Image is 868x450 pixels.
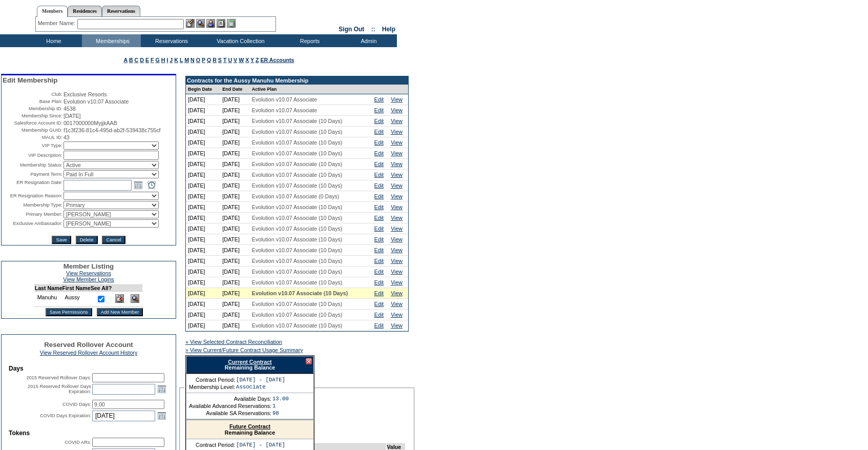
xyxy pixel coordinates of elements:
[252,290,348,296] span: Evolution v10.07 Associate (10 Days)
[371,26,375,33] span: ::
[3,91,62,97] td: Club:
[151,57,154,63] a: F
[220,127,250,137] td: [DATE]
[252,279,343,285] span: Evolution v10.07 Associate (10 Days)
[374,150,384,156] a: Edit
[63,134,70,140] span: 43
[391,107,403,113] a: View
[252,269,343,275] span: Evolution v10.07 Associate (10 Days)
[220,116,250,127] td: [DATE]
[46,308,92,316] input: Save Permissions
[76,236,98,244] input: Delete
[44,341,133,349] span: Reserved Rollover Account
[391,312,403,318] a: View
[38,19,77,28] div: Member Name:
[252,226,343,232] span: Evolution v10.07 Associate (10 Days)
[186,310,220,320] td: [DATE]
[220,94,250,105] td: [DATE]
[256,57,259,63] a: Z
[391,247,403,253] a: View
[63,113,81,119] span: [DATE]
[374,322,384,329] a: Edit
[250,85,372,94] td: Active Plan
[156,410,167,421] a: Open the calendar popup.
[220,137,250,148] td: [DATE]
[63,262,114,270] span: Member Listing
[186,288,220,299] td: [DATE]
[374,269,384,275] a: Edit
[252,322,343,329] span: Evolution v10.07 Associate (10 Days)
[131,294,139,303] img: View Dashboard
[374,226,384,232] a: Edit
[252,161,343,167] span: Evolution v10.07 Associate (10 Days)
[63,276,114,282] a: View Member Logins
[135,57,139,63] a: C
[3,192,62,200] td: ER Resignation Reason:
[391,150,403,156] a: View
[189,377,235,383] td: Contract Period:
[227,19,236,28] img: b_calculator.gif
[185,339,282,345] a: » View Selected Contract Reconciliation
[3,120,62,126] td: Salesforce Account ID:
[186,191,220,202] td: [DATE]
[260,57,294,63] a: ER Accounts
[62,402,91,407] label: COVID Days:
[186,170,220,180] td: [DATE]
[186,213,220,223] td: [DATE]
[186,180,220,191] td: [DATE]
[3,151,62,160] td: VIP Description:
[252,129,343,135] span: Evolution v10.07 Associate (10 Days)
[374,96,384,103] a: Edit
[220,170,250,180] td: [DATE]
[374,182,384,189] a: Edit
[252,215,343,221] span: Evolution v10.07 Associate (10 Days)
[391,96,403,103] a: View
[3,219,62,228] td: Exclusive Ambassador:
[40,413,91,418] label: COVID Days Expiration:
[279,34,338,47] td: Reports
[145,57,149,63] a: E
[391,129,403,135] a: View
[374,312,384,318] a: Edit
[228,57,232,63] a: U
[34,285,62,292] td: Last Name
[391,279,403,285] a: View
[156,383,167,395] a: Open the calendar popup.
[391,193,403,199] a: View
[3,98,62,105] td: Base Plan:
[186,256,220,267] td: [DATE]
[374,279,384,285] a: Edit
[3,179,62,191] td: ER Resignation Date:
[186,116,220,127] td: [DATE]
[62,285,91,292] td: First Name
[217,19,225,28] img: Reservations
[220,267,250,277] td: [DATE]
[68,6,102,16] a: Residences
[166,57,168,63] a: I
[228,359,271,365] a: Current Contract
[236,442,285,448] td: [DATE] - [DATE]
[374,258,384,264] a: Edit
[250,57,254,63] a: Y
[28,384,91,394] label: 2015 Reserved Rollover Days Expiration:
[206,19,215,28] img: Impersonate
[391,118,403,124] a: View
[186,19,195,28] img: b_edit.gif
[186,202,220,213] td: [DATE]
[189,396,271,402] td: Available Days:
[196,57,200,63] a: O
[186,105,220,116] td: [DATE]
[252,182,343,189] span: Evolution v10.07 Associate (10 Days)
[141,34,200,47] td: Reservations
[186,127,220,137] td: [DATE]
[3,113,62,119] td: Membership Since:
[220,245,250,256] td: [DATE]
[189,384,235,390] td: Membership Level:
[63,98,129,105] span: Evolution v10.07 Associate
[189,442,235,448] td: Contract Period:
[220,310,250,320] td: [DATE]
[382,26,395,33] a: Help
[186,267,220,277] td: [DATE]
[34,292,62,307] td: Manuhu
[234,57,237,63] a: V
